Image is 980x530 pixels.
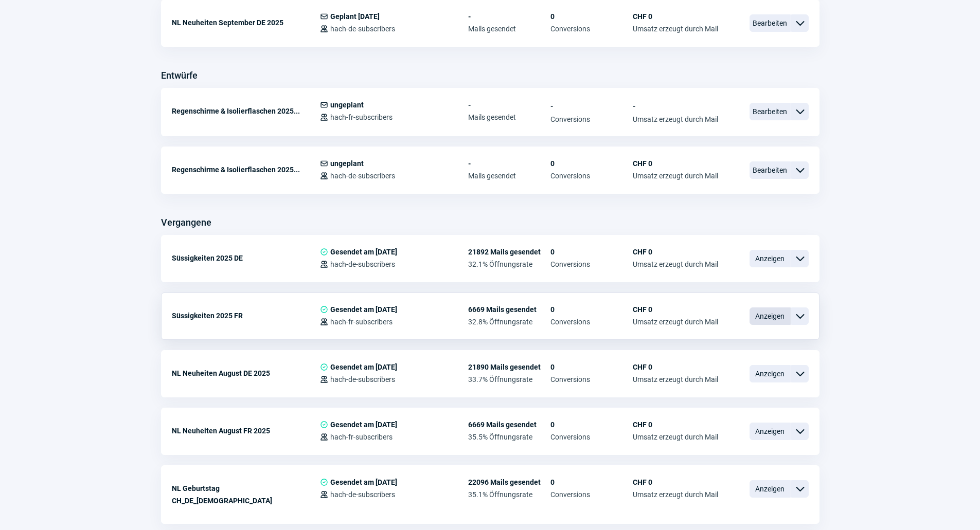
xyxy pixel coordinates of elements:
[330,478,397,486] span: Gesendet am [DATE]
[550,101,633,111] span: -
[550,25,633,33] span: Conversions
[172,421,320,441] div: NL Neuheiten August FR 2025
[633,318,718,326] span: Umsatz erzeugt durch Mail
[330,172,395,180] span: hach-de-subscribers
[750,365,791,382] span: Anzeigen
[633,260,718,268] span: Umsatz erzeugt durch Mail
[550,433,633,441] span: Conversions
[330,159,364,168] span: ungeplant
[468,25,550,33] span: Mails gesendet
[633,25,718,33] span: Umsatz erzeugt durch Mail
[172,478,320,511] div: NL Geburtstag CH_DE_[DEMOGRAPHIC_DATA]
[468,12,550,21] span: -
[161,214,211,231] h3: Vergangene
[750,480,791,498] span: Anzeigen
[468,318,550,326] span: 32.8% Öffnungsrate
[468,490,550,499] span: 35.1% Öffnungsrate
[550,172,633,180] span: Conversions
[750,14,791,32] span: Bearbeiten
[633,101,718,111] span: -
[468,260,550,268] span: 32.1% Öffnungsrate
[172,248,320,268] div: Süssigkeiten 2025 DE
[550,363,633,371] span: 0
[330,25,395,33] span: hach-de-subscribers
[550,318,633,326] span: Conversions
[468,159,550,168] span: -
[330,490,395,499] span: hach-de-subscribers
[550,490,633,499] span: Conversions
[330,363,397,371] span: Gesendet am [DATE]
[330,12,380,21] span: Geplant [DATE]
[750,250,791,267] span: Anzeigen
[550,159,633,168] span: 0
[468,248,550,256] span: 21892 Mails gesendet
[550,305,633,314] span: 0
[633,172,718,180] span: Umsatz erzeugt durch Mail
[468,363,550,371] span: 21890 Mails gesendet
[468,375,550,383] span: 33.7% Öffnungsrate
[172,12,320,33] div: NL Neuheiten September DE 2025
[330,113,393,121] span: hach-fr-subscribers
[750,103,791,120] span: Bearbeiten
[172,159,320,180] div: Regenschirme & Isolierflaschen 2025...
[633,421,718,429] span: CHF 0
[468,478,550,486] span: 22096 Mails gesendet
[750,423,791,440] span: Anzeigen
[550,248,633,256] span: 0
[172,363,320,383] div: NL Neuheiten August DE 2025
[330,433,393,441] span: hach-fr-subscribers
[468,433,550,441] span: 35.5% Öffnungsrate
[161,67,198,84] h3: Entwürfe
[550,375,633,383] span: Conversions
[633,12,718,21] span: CHF 0
[550,12,633,21] span: 0
[550,260,633,268] span: Conversions
[468,305,550,314] span: 6669 Mails gesendet
[330,260,395,268] span: hach-de-subscribers
[633,375,718,383] span: Umsatz erzeugt durch Mail
[468,101,550,109] span: -
[633,159,718,168] span: CHF 0
[633,248,718,256] span: CHF 0
[330,421,397,429] span: Gesendet am [DATE]
[172,101,320,121] div: Regenschirme & Isolierflaschen 2025...
[550,478,633,486] span: 0
[750,161,791,179] span: Bearbeiten
[633,490,718,499] span: Umsatz erzeugt durch Mail
[550,421,633,429] span: 0
[330,305,397,314] span: Gesendet am [DATE]
[330,375,395,383] span: hach-de-subscribers
[750,307,791,325] span: Anzeigen
[330,248,397,256] span: Gesendet am [DATE]
[633,363,718,371] span: CHF 0
[468,113,550,121] span: Mails gesendet
[330,101,364,109] span: ungeplant
[468,172,550,180] span: Mails gesendet
[633,433,718,441] span: Umsatz erzeugt durch Mail
[550,115,633,123] span: Conversions
[172,305,320,326] div: Süssigkeiten 2025 FR
[633,478,718,486] span: CHF 0
[633,305,718,314] span: CHF 0
[468,421,550,429] span: 6669 Mails gesendet
[633,115,718,123] span: Umsatz erzeugt durch Mail
[330,318,393,326] span: hach-fr-subscribers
